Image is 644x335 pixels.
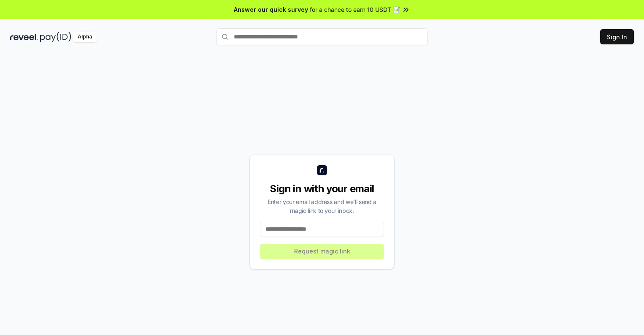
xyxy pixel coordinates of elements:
[260,197,384,215] div: Enter your email address and we’ll send a magic link to your inbox.
[600,29,634,44] button: Sign In
[317,165,327,175] img: logo_small
[10,32,38,42] img: reveel_dark
[310,5,400,14] span: for a chance to earn 10 USDT 📝
[234,5,308,14] span: Answer our quick survey
[260,182,384,196] div: Sign in with your email
[40,32,71,42] img: pay_id
[73,32,97,42] div: Alpha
